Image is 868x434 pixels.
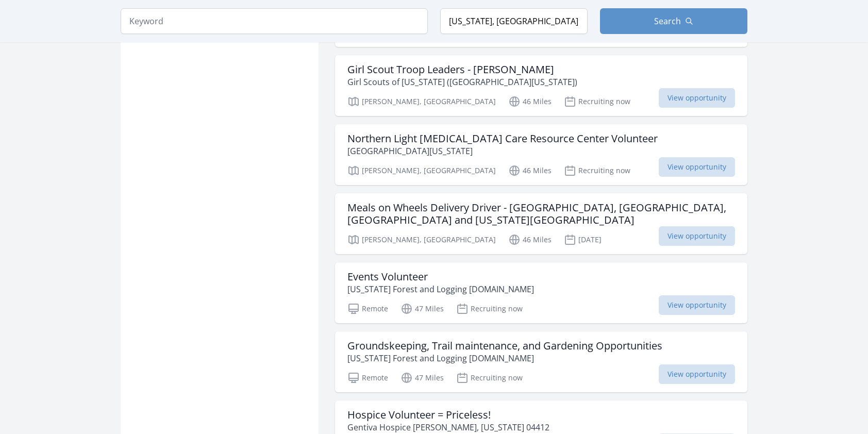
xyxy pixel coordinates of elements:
p: 46 Miles [508,164,552,177]
p: Gentiva Hospice [PERSON_NAME], [US_STATE] 04412 [347,421,549,433]
p: Remote [347,303,388,315]
input: Location [440,8,588,34]
h3: Groundskeeping, Trail maintenance, and Gardening Opportunities [347,340,662,352]
a: Meals on Wheels Delivery Driver - [GEOGRAPHIC_DATA], [GEOGRAPHIC_DATA], [GEOGRAPHIC_DATA] and [US... [335,193,747,254]
a: Girl Scout Troop Leaders - [PERSON_NAME] Girl Scouts of [US_STATE] ([GEOGRAPHIC_DATA][US_STATE]) ... [335,55,747,116]
h3: Events Volunteer [347,271,534,283]
p: [US_STATE] Forest and Logging [DOMAIN_NAME] [347,352,662,364]
p: [GEOGRAPHIC_DATA][US_STATE] [347,145,658,157]
a: Groundskeeping, Trail maintenance, and Gardening Opportunities [US_STATE] Forest and Logging [DOM... [335,331,747,392]
p: Remote [347,372,388,384]
span: View opportunity [659,226,735,246]
a: Northern Light [MEDICAL_DATA] Care Resource Center Volunteer [GEOGRAPHIC_DATA][US_STATE] [PERSON_... [335,124,747,185]
p: Recruiting now [456,372,523,384]
p: Recruiting now [564,164,630,177]
span: View opportunity [659,88,735,108]
h3: Hospice Volunteer = Priceless! [347,409,549,421]
p: 46 Miles [508,233,552,246]
h3: Meals on Wheels Delivery Driver - [GEOGRAPHIC_DATA], [GEOGRAPHIC_DATA], [GEOGRAPHIC_DATA] and [US... [347,202,735,226]
h3: Girl Scout Troop Leaders - [PERSON_NAME] [347,63,577,76]
p: [PERSON_NAME], [GEOGRAPHIC_DATA] [347,95,496,108]
span: View opportunity [659,295,735,315]
p: Recruiting now [456,303,523,315]
button: Search [600,8,747,34]
p: 46 Miles [508,95,552,108]
p: 47 Miles [400,372,444,384]
p: [PERSON_NAME], [GEOGRAPHIC_DATA] [347,233,496,246]
p: [DATE] [564,233,602,246]
span: View opportunity [659,157,735,177]
p: [US_STATE] Forest and Logging [DOMAIN_NAME] [347,283,534,295]
span: View opportunity [659,364,735,384]
p: Recruiting now [564,95,630,108]
span: Search [654,15,681,27]
input: Keyword [121,8,428,34]
p: [PERSON_NAME], [GEOGRAPHIC_DATA] [347,164,496,177]
a: Events Volunteer [US_STATE] Forest and Logging [DOMAIN_NAME] Remote 47 Miles Recruiting now View ... [335,262,747,323]
p: Girl Scouts of [US_STATE] ([GEOGRAPHIC_DATA][US_STATE]) [347,76,577,88]
p: 47 Miles [400,303,444,315]
h3: Northern Light [MEDICAL_DATA] Care Resource Center Volunteer [347,132,658,145]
